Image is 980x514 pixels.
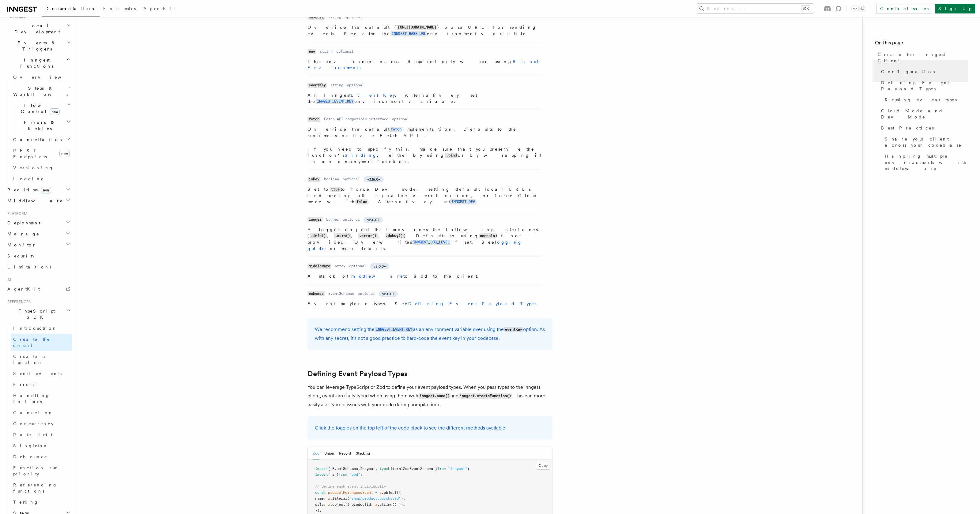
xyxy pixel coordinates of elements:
[875,49,968,66] a: Create the Inngest Client
[310,233,327,238] code: .info()
[358,467,360,471] span: ,
[11,323,72,334] a: Introduction
[345,153,377,158] a: binding
[7,287,40,291] span: AgentKit
[5,239,72,250] button: Monitor
[307,383,552,409] p: You can leverage TypeScript or Zod to define your event payload types. When you pass types to the...
[330,83,343,88] dd: string
[328,490,373,495] span: productPurchasedEvent
[307,49,316,54] code: env
[13,410,53,415] span: Cancel on
[11,119,66,132] span: Errors & Retries
[935,4,975,13] a: Sign Up
[358,233,377,238] code: .error()
[390,127,402,132] a: fetch
[11,334,72,351] a: Create the client
[375,327,413,332] code: INNGEST_EVENT_KEY
[330,502,345,507] span: .object
[5,195,72,206] button: Middleware
[801,6,810,12] kbd: ⌘K
[458,393,512,399] code: inngest.createFunction()
[307,186,543,205] p: Set to to force Dev mode, setting default local URLs and turning off signature verification, or f...
[403,502,405,507] span: ,
[879,77,968,94] a: Defining Event Payload Types
[504,327,523,332] code: eventKey
[11,451,72,462] a: Debounce
[882,133,968,151] a: Share your client across your codebase
[5,283,72,295] a: AgentKit
[11,379,72,390] a: Errors
[307,264,331,269] code: middleware
[316,99,354,104] a: INNGEST_EVENT_KEY
[11,429,72,440] a: Rate limit
[315,424,545,432] p: Click the toggles on the top left of the code block to see the different methods available!
[347,496,349,501] span: (
[358,291,375,296] dd: optional
[315,490,326,495] span: const
[5,250,72,261] a: Security
[397,25,437,30] code: [URL][DOMAIN_NAME]
[11,440,72,451] a: Singleton
[408,301,536,306] a: Defining Event Payload Types
[5,187,51,193] span: Realtime
[41,187,51,193] span: new
[875,39,968,49] h4: On this page
[307,273,543,279] p: A stack of to add to the client.
[13,393,50,404] span: Handling failures
[13,482,57,493] span: Referencing functions
[385,233,404,238] code: .debug()
[11,390,72,407] a: Handling failures
[11,407,72,418] a: Cancel on
[876,4,932,13] a: Contact sales
[885,136,968,148] span: Share your client across your codebase
[326,217,339,222] dd: Logger
[467,467,469,471] span: ;
[5,40,67,52] span: Events & Triggers
[390,31,427,36] code: INNGEST_BASE_URL
[335,264,345,268] dd: array
[13,371,62,376] span: Send events
[11,418,72,429] a: Concurrency
[356,447,370,460] button: Stacking
[336,49,353,54] dd: optional
[881,80,968,92] span: Defining Event Payload Types
[307,24,543,37] p: Override the default ( ) base URL for sending events. See also the environment variable.
[11,100,72,117] button: Flow Controlnew
[412,240,450,245] a: INNGEST_LOG_LEVEL
[307,301,543,307] p: Event payload types. See .
[315,472,328,477] span: import
[343,177,360,182] dd: optional
[339,472,347,477] span: from
[13,75,76,80] span: Overview
[360,472,362,477] span: ;
[315,502,324,507] span: data
[885,153,968,171] span: Handling multiple environments with middleware
[5,198,63,204] span: Middleware
[11,134,72,145] button: Cancellation
[450,199,476,204] a: INNGEST_DEV
[307,217,322,222] code: logger
[379,490,382,495] span: z
[13,500,39,505] span: Testing
[355,199,368,204] code: false
[330,187,341,192] code: true
[103,6,136,11] span: Examples
[881,125,934,131] span: Best Practices
[307,126,543,139] p: Override the default implementation. Defaults to the runtime's native Fetch API.
[13,165,54,170] span: Versioning
[5,299,31,304] span: References
[315,496,324,501] span: name
[851,5,866,12] button: Toggle dark mode
[307,370,408,378] a: Defining Event Payload Types
[367,177,380,182] span: v3.15.0+
[374,264,386,269] span: v2.0.0+
[360,467,375,471] span: Inngest
[13,465,59,476] span: Function run priority
[11,497,72,508] a: Testing
[7,265,51,269] span: Limitations
[307,227,543,252] p: A logger object that provides the following interfaces ( , , , ). Defaults to using if not provid...
[324,496,326,501] span: :
[5,231,40,237] span: Manage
